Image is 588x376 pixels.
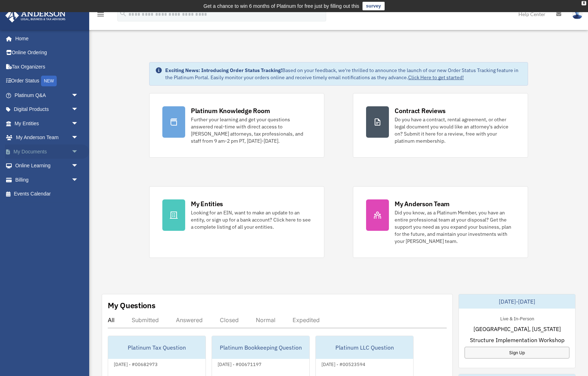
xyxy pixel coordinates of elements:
a: Online Ordering [5,46,89,60]
a: Click Here to get started! [408,74,464,81]
strong: Exciting News: Introducing Order Status Tracking! [165,67,282,73]
div: My Anderson Team [395,199,450,208]
span: arrow_drop_down [71,116,86,131]
a: Sign Up [465,347,569,359]
div: Contract Reviews [395,106,446,115]
a: My Entities Looking for an EIN, want to make an update to an entity, or sign up for a bank accoun... [149,186,324,258]
span: arrow_drop_down [71,159,86,173]
div: Looking for an EIN, want to make an update to an entity, or sign up for a bank account? Click her... [191,209,311,230]
a: My Entitiesarrow_drop_down [5,116,89,131]
div: Based on your feedback, we're thrilled to announce the launch of our new Order Status Tracking fe... [165,67,522,81]
div: Submitted [132,316,159,324]
span: arrow_drop_down [71,144,86,159]
div: Platinum Bookkeeping Question [212,336,309,359]
div: Expedited [293,316,320,324]
div: My Entities [191,199,223,208]
span: [GEOGRAPHIC_DATA], [US_STATE] [473,325,561,333]
div: All [108,316,115,324]
div: Normal [256,316,275,324]
div: Answered [176,316,203,324]
div: Platinum Tax Question [108,336,206,359]
img: Anderson Advisors Platinum Portal [3,9,68,22]
a: Events Calendar [5,187,89,201]
div: [DATE] - #00682973 [108,360,163,367]
a: Home [5,31,86,46]
a: Digital Productsarrow_drop_down [5,102,89,117]
a: Contract Reviews Do you have a contract, rental agreement, or other legal document you would like... [353,93,528,158]
div: [DATE]-[DATE] [459,294,575,309]
a: Platinum Knowledge Room Further your learning and get your questions answered real-time with dire... [149,93,324,158]
div: Do you have a contract, rental agreement, or other legal document you would like an attorney's ad... [395,116,515,144]
span: arrow_drop_down [71,102,86,117]
div: [DATE] - #00671197 [212,360,267,367]
div: Platinum Knowledge Room [191,106,270,115]
i: search [119,10,127,17]
div: Get a chance to win 6 months of Platinum for free just by filling out this [203,2,359,10]
a: My Anderson Team Did you know, as a Platinum Member, you have an entire professional team at your... [353,186,528,258]
a: My Documentsarrow_drop_down [5,144,89,159]
a: survey [363,2,385,10]
span: arrow_drop_down [71,88,86,103]
a: Billingarrow_drop_down [5,173,89,187]
i: menu [96,10,105,19]
a: Platinum Q&Aarrow_drop_down [5,88,89,102]
a: My Anderson Teamarrow_drop_down [5,131,89,145]
img: User Pic [572,9,583,19]
div: Closed [220,316,239,324]
div: Live & In-Person [495,314,540,322]
a: Online Learningarrow_drop_down [5,159,89,173]
a: Order StatusNEW [5,74,89,88]
a: menu [96,12,105,19]
div: Further your learning and get your questions answered real-time with direct access to [PERSON_NAM... [191,116,311,144]
span: Structure Implementation Workshop [470,336,564,344]
div: [DATE] - #00523594 [316,360,371,367]
a: Tax Organizers [5,60,89,74]
div: close [582,1,586,5]
div: Did you know, as a Platinum Member, you have an entire professional team at your disposal? Get th... [395,209,515,245]
div: NEW [41,76,57,86]
div: Platinum LLC Question [316,336,413,359]
div: My Questions [108,300,156,311]
span: arrow_drop_down [71,173,86,187]
span: arrow_drop_down [71,131,86,145]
